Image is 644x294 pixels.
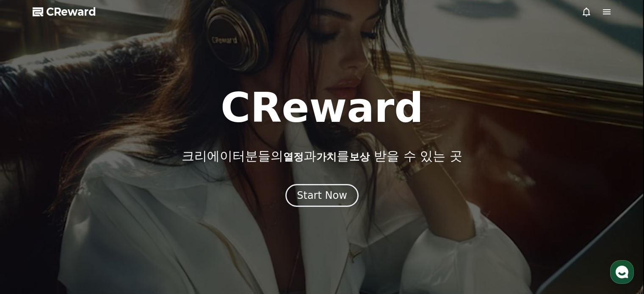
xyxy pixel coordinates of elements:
[182,148,462,164] p: 크리에이터분들의 과 를 받을 수 있는 곳
[285,184,359,207] button: Start Now
[46,5,96,19] span: CReward
[349,151,370,163] span: 보상
[316,151,337,163] span: 가치
[285,192,359,201] a: Start Now
[283,151,304,163] span: 열정
[221,88,423,128] h1: CReward
[297,189,347,202] div: Start Now
[33,5,96,19] a: CReward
